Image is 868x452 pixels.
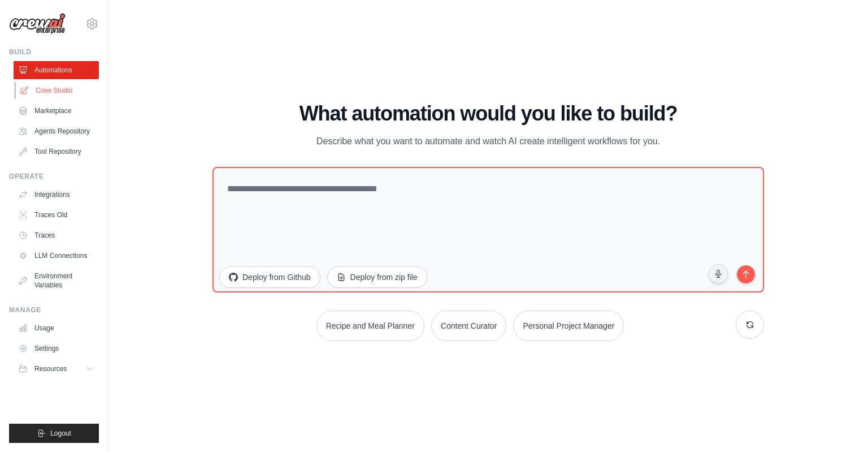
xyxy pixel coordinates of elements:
button: Resources [14,360,99,378]
button: Deploy from Github [219,266,320,288]
button: Logout [9,424,99,443]
a: Agents Repository [14,122,99,140]
a: Automations [14,61,99,79]
button: Content Curator [431,311,507,341]
a: Traces [14,226,99,244]
a: LLM Connections [14,247,99,265]
a: Integrations [14,186,99,204]
a: Tool Repository [14,143,99,161]
img: Logo [9,13,66,35]
button: Recipe and Meal Planner [316,311,424,341]
button: Deploy from zip file [327,266,427,288]
span: Logout [50,429,71,438]
iframe: Chat Widget [811,398,868,452]
div: Manage [9,305,99,315]
a: Crew Studio [15,81,100,100]
a: Traces Old [14,206,99,224]
a: Usage [14,319,99,337]
div: 채팅 위젯 [811,398,868,452]
div: Build [9,48,99,57]
a: Environment Variables [14,267,99,294]
div: Operate [9,172,99,181]
a: Settings [14,339,99,358]
p: Describe what you want to automate and watch AI create intelligent workflows for you. [298,134,678,149]
button: Personal Project Manager [513,311,624,341]
span: Resources [34,364,67,373]
h1: What automation would you like to build? [212,102,764,125]
a: Marketplace [14,102,99,120]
